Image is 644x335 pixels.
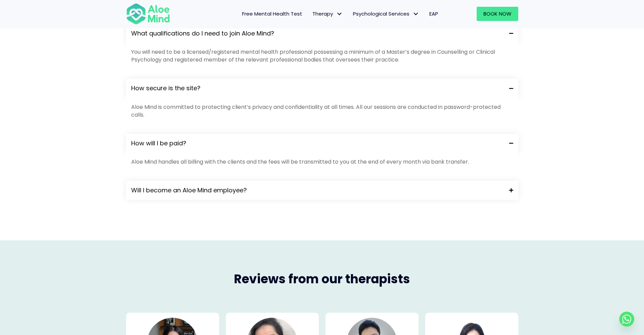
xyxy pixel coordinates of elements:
[126,3,170,25] img: Aloe mind Logo
[411,9,421,19] span: Psychological Services: submenu
[353,10,419,17] span: Psychological Services
[131,84,504,93] span: How secure is the site?
[312,10,343,17] span: Therapy
[131,186,504,195] span: Will I become an Aloe Mind employee?
[619,312,634,327] a: Whatsapp
[429,10,438,17] span: EAP
[237,7,307,21] a: Free Mental Health Test
[131,48,513,64] p: You will need to be a licensed/registered mental health professional possessing a minimum of a Ma...
[424,7,443,21] a: EAP
[234,270,410,288] span: Reviews from our therapists
[348,7,424,21] a: Psychological ServicesPsychological Services: submenu
[131,103,513,119] p: Aloe Mind is committed to protecting client’s privacy and confidentiality at all times. All our s...
[307,7,348,21] a: TherapyTherapy: submenu
[179,7,443,21] nav: Menu
[477,7,518,21] a: Book Now
[483,10,511,17] span: Book Now
[131,29,504,38] span: What qualifications do I need to join Aloe Mind?
[131,158,513,166] p: Aloe Mind handles all billing with the clients and the fees will be transmitted to you at the end...
[335,9,344,19] span: Therapy: submenu
[242,10,302,17] span: Free Mental Health Test
[131,139,504,148] span: How will I be paid?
